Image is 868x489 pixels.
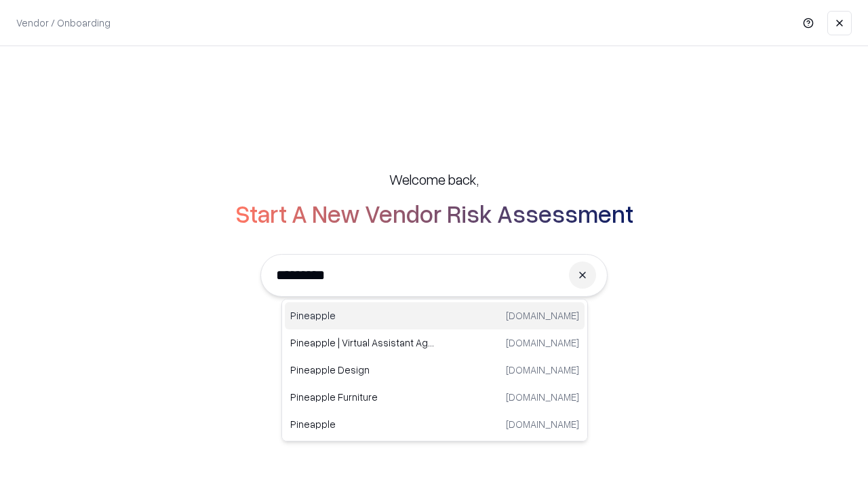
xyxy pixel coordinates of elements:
p: Pineapple [290,417,435,431]
p: [DOMAIN_NAME] [506,417,579,431]
p: [DOMAIN_NAME] [506,336,579,350]
p: Pineapple [290,308,435,323]
p: Pineapple Furniture [290,390,435,404]
p: Pineapple | Virtual Assistant Agency [290,336,435,350]
h2: Start A New Vendor Risk Assessment [235,200,633,227]
p: Vendor / Onboarding [16,16,111,30]
p: [DOMAIN_NAME] [506,390,579,404]
p: [DOMAIN_NAME] [506,308,579,323]
div: Suggestions [281,299,588,441]
h5: Welcome back, [389,170,479,189]
p: [DOMAIN_NAME] [506,363,579,377]
p: Pineapple Design [290,363,435,377]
